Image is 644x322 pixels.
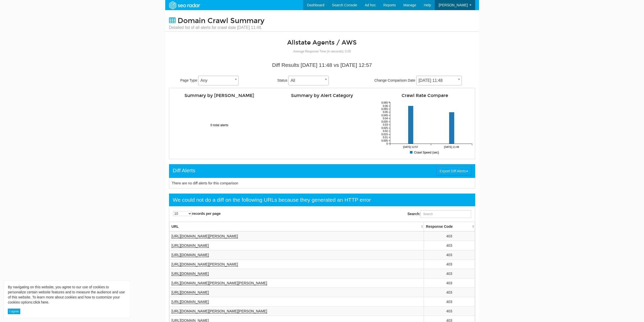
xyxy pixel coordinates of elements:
[424,250,475,259] td: 403
[180,78,197,82] span: Page Type
[172,290,209,295] a: [URL][DOMAIN_NAME]
[381,108,388,110] tspan: 0.055
[172,93,267,98] h4: Summary by [PERSON_NAME]
[167,1,202,10] img: SEORadar
[173,211,221,216] label: records per page
[381,114,388,117] tspan: 0.045
[198,77,238,84] span: Any
[288,77,328,84] span: All
[424,288,475,297] td: 403
[293,50,351,53] small: Average Response Time (in seconds): 0.05
[365,3,376,7] span: Ad hoc
[424,259,475,269] td: 403
[424,306,475,316] td: 403
[381,101,388,104] tspan: 0.065
[172,262,238,267] a: [URL][DOMAIN_NAME][PERSON_NAME]
[424,278,475,288] td: 403
[172,309,267,313] a: [URL][DOMAIN_NAME][PERSON_NAME][PERSON_NAME]
[381,133,388,136] tspan: 0.015
[416,76,462,85] span: 08/12/2025 11:48
[403,3,416,7] span: Manage
[424,222,475,231] th: Response Code: activate to sort column ascending
[172,243,209,248] a: [URL][DOMAIN_NAME]
[173,211,192,216] select: records per page
[383,123,388,126] tspan: 0.03
[374,78,415,82] span: Change Comparison Date
[377,93,472,98] h4: Crawl Rate Compare
[173,61,471,69] div: Diff Results [DATE] 11:48 vs [DATE] 12:57
[383,130,388,132] tspan: 0.02
[436,167,471,175] button: Export Diff Alerts
[424,3,431,7] span: Help
[172,234,238,238] a: [URL][DOMAIN_NAME][PERSON_NAME]
[178,16,264,25] span: Domain Crawl Summary
[172,281,267,285] a: [URL][DOMAIN_NAME][PERSON_NAME][PERSON_NAME]
[173,167,195,174] div: Diff Alerts
[172,300,209,304] a: [URL][DOMAIN_NAME]
[417,77,462,84] span: 08/12/2025 11:48
[424,269,475,278] td: 403
[383,117,388,120] tspan: 0.04
[172,253,209,257] a: [URL][DOMAIN_NAME]
[173,196,371,204] div: We could not do a diff on the following URLs because they generated an HTTP error
[421,210,471,218] input: Search:
[211,123,228,127] text: 0 total alerts
[332,3,357,7] span: Search Console
[287,39,357,46] a: Allstate Agents / AWS
[439,3,468,7] span: [PERSON_NAME]
[407,210,471,218] label: Search:
[288,76,329,85] span: All
[383,111,388,113] tspan: 0.05
[424,297,475,306] td: 403
[424,241,475,250] td: 403
[386,142,388,145] tspan: 0
[169,25,264,30] small: Detailed list of all alerts for crawl date [DATE] 11:48.
[172,272,209,276] a: [URL][DOMAIN_NAME]
[8,285,126,305] div: By navigating on this website, you agree to our use of cookies to personalize certain website fea...
[381,120,388,123] tspan: 0.035
[277,78,287,82] span: Status
[275,93,370,98] h4: Summary by Alert Category
[383,105,388,107] tspan: 0.06
[444,146,459,148] tspan: [DATE] 11:48
[8,309,20,314] button: I agree
[381,127,388,129] tspan: 0.025
[381,139,388,142] tspan: 0.005
[383,3,396,7] span: Reports
[33,300,48,304] a: click here
[424,231,475,241] td: 403
[198,76,239,85] span: Any
[169,178,475,188] div: There are no diff alerts for this comparison
[403,146,418,148] tspan: [DATE] 12:57
[169,222,424,231] th: URL: activate to sort column ascending
[383,136,388,139] tspan: 0.01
